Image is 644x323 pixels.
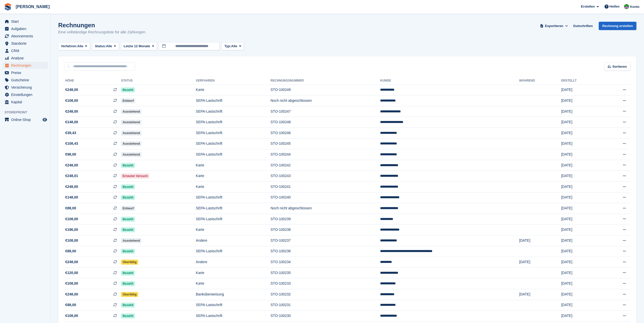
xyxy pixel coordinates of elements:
a: menu [3,25,48,32]
td: STO-100232 [271,289,380,300]
span: Kapital [11,98,41,106]
td: SEPA-Lastschrift [196,203,271,214]
span: Bezahlt [121,281,135,286]
span: Überfällig [121,292,138,297]
td: [DATE] [561,182,602,192]
span: Helfen [610,4,620,9]
span: €108,00 [65,216,78,222]
span: Ausstehend [121,131,141,136]
a: Speisekarte [3,116,48,123]
a: menu [3,47,48,54]
td: [DATE] [561,160,602,171]
span: Ausstehend [121,152,141,157]
td: [DATE] [561,267,602,278]
td: Karte [196,267,271,278]
td: [DATE] [519,289,561,300]
span: €88,00 [65,206,76,211]
td: SEPA-Lastschrift [196,95,271,106]
td: [DATE] [561,246,602,257]
td: SEPA-Lastschrift [196,149,271,160]
a: menu [3,33,48,40]
td: STO-100243 [271,171,380,182]
span: Bezahlt [121,195,135,200]
a: [PERSON_NAME] [14,3,52,11]
span: Ausstehend [121,109,141,114]
a: menu [3,18,48,25]
span: Bezahlt [121,184,135,189]
span: Status: [95,44,106,49]
td: [DATE] [561,289,602,300]
span: Konto [630,4,639,9]
span: €248,00 [65,184,78,189]
span: Entwurf [121,98,135,103]
a: menu [3,91,48,98]
span: €108,00 [65,313,78,318]
span: Ausstehend [121,238,141,243]
td: STO-100236 [271,246,380,257]
span: Bezahlt [121,249,135,254]
td: Karte [196,171,271,182]
td: [DATE] [561,225,602,235]
span: €39,43 [65,130,76,136]
td: Andere [196,257,271,268]
h1: Rechnungen [58,22,145,29]
a: menu [3,62,48,69]
a: menu [3,77,48,84]
span: Letzte 12 Monate [124,44,150,49]
span: Erneuter Versuch [121,173,149,179]
span: Bezahlt [121,87,135,92]
th: Kunde [380,77,519,85]
span: €108,00 [65,98,78,103]
td: Karte [196,85,271,95]
td: SEPA-Lastschrift [196,192,271,203]
span: €148,00 [65,119,78,125]
td: STO-100239 [271,214,380,225]
span: €248,00 [65,163,78,168]
td: Karte [196,160,271,171]
td: STO-100245 [271,138,380,149]
td: [DATE] [561,149,602,160]
td: [DATE] [561,117,602,128]
span: €248,00 [65,109,78,114]
td: [DATE] [561,128,602,139]
td: [DATE] [561,85,602,95]
button: Status: Alle [92,42,119,51]
span: Bezahlt [121,227,135,232]
td: [DATE] [561,95,602,106]
td: SEPA-Lastschrift [196,246,271,257]
span: Start [11,18,41,25]
button: Exportieren [539,22,569,30]
span: €108,00 [65,281,78,286]
a: menu [3,55,48,62]
td: SEPA-Lastschrift [196,106,271,117]
span: €248,01 [65,173,78,179]
button: Letzte 12 Monate [121,42,157,51]
span: Entwurf [121,206,135,211]
a: menu [3,40,48,47]
td: STO-100247 [271,106,380,117]
td: [DATE] [561,235,602,246]
td: STO-100242 [271,160,380,171]
span: €108,00 [65,238,78,243]
td: SEPA-Lastschrift [196,300,271,311]
th: Status [121,77,196,85]
p: Eine vollständige Rechnungsliste für alle Zahlungen [58,29,145,35]
span: €88,00 [65,249,76,254]
td: SEPA-Lastschrift [196,138,271,149]
td: SEPA-Lastschrift [196,214,271,225]
a: menu [3,98,48,106]
td: STO-100241 [271,182,380,192]
span: Alle [77,44,83,49]
td: [DATE] [561,138,602,149]
td: [DATE] [561,300,602,311]
span: Aufgaben [11,25,41,32]
td: [DATE] [519,257,561,268]
span: €248,00 [65,87,78,92]
td: [DATE] [561,311,602,321]
span: €98,00 [65,152,76,157]
td: [DATE] [561,214,602,225]
a: menu [3,84,48,91]
td: SEPA-Lastschrift [196,128,271,139]
button: Typ: Alle [222,42,244,51]
span: Standorte [11,40,41,47]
